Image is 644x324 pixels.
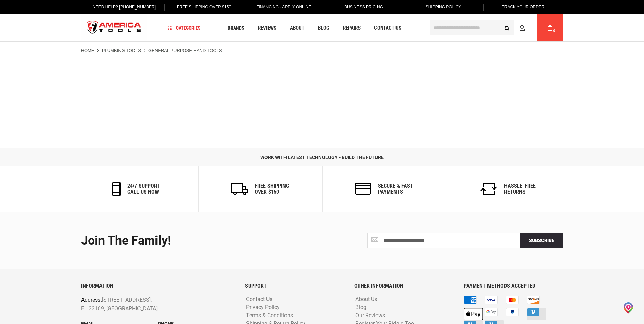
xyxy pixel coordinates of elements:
button: Subscribe [520,233,563,248]
a: About [287,23,308,33]
a: Privacy Policy [244,304,281,311]
a: About Us [354,296,379,303]
img: America Tools [81,15,147,41]
a: Repairs [340,23,364,33]
a: Plumbing Tools [102,48,141,54]
span: Subscribe [529,238,554,243]
h6: INFORMATION [81,283,235,289]
span: Blog [318,25,329,31]
a: Categories [165,23,204,33]
h6: secure & fast payments [378,183,413,195]
a: Blog [315,23,332,33]
h6: Free Shipping Over $150 [255,183,289,195]
img: jcrBskumnMAAAAASUVORK5CYII= [623,301,634,314]
a: Brands [225,23,247,33]
span: Repairs [343,25,361,31]
p: [STREET_ADDRESS], FL 33169, [GEOGRAPHIC_DATA] [81,296,204,313]
a: 0 [544,14,556,41]
a: Our Reviews [354,312,387,319]
a: store logo [81,15,147,41]
a: Contact Us [371,23,404,33]
strong: General Purpose Hand Tools [148,48,222,53]
h6: Hassle-Free Returns [504,183,536,195]
div: Join the Family! [81,234,317,248]
a: Terms & Conditions [244,312,295,319]
span: Brands [228,25,244,30]
h6: 24/7 support call us now [127,183,160,195]
a: Blog [354,304,368,311]
span: Shipping Policy [426,5,461,10]
h6: SUPPORT [245,283,344,289]
span: Contact Us [374,25,401,31]
button: Search [501,21,514,34]
a: Contact Us [244,296,274,303]
h6: OTHER INFORMATION [354,283,454,289]
span: 0 [553,29,555,33]
a: Reviews [255,23,279,33]
span: Reviews [258,25,276,31]
span: Address: [81,297,102,303]
span: About [290,25,305,31]
span: Categories [168,25,201,30]
a: Home [81,48,94,54]
h6: PAYMENT METHODS ACCEPTED [464,283,563,289]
